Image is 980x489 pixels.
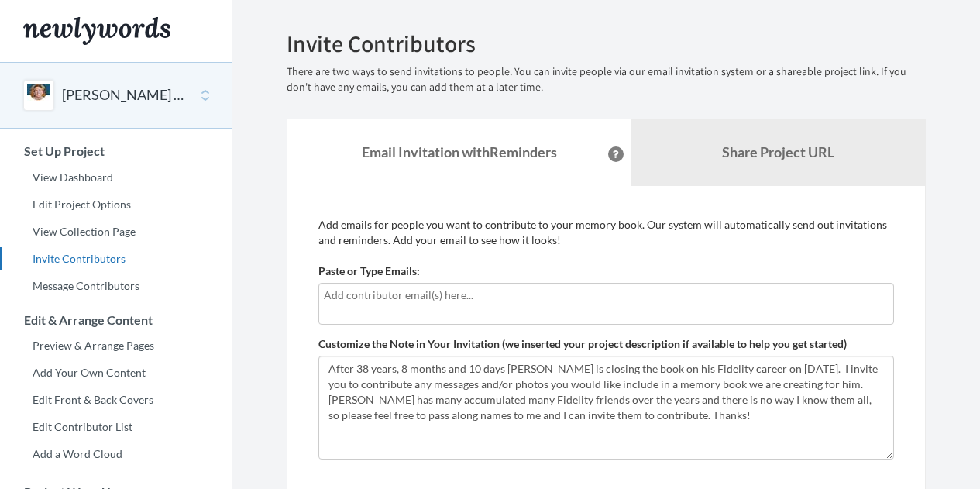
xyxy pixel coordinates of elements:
img: Newlywords logo [23,17,170,45]
button: [PERSON_NAME] Retirement [62,85,187,105]
b: Share Project URL [722,143,834,160]
h2: Invite Contributors [287,31,926,57]
p: There are two ways to send invitations to people. You can invite people via our email invitation ... [287,64,926,95]
h3: Edit & Arrange Content [1,313,232,327]
textarea: After 38 years, 8 months and 10 days [PERSON_NAME] is closing the book on his Fidelity career on ... [318,356,894,460]
label: Customize the Note in Your Invitation (we inserted your project description if available to help ... [318,336,847,352]
strong: Email Invitation with Reminders [362,143,557,160]
h3: Set Up Project [1,144,232,158]
label: Paste or Type Emails: [318,263,420,279]
p: Add emails for people you want to contribute to your memory book. Our system will automatically s... [318,217,894,248]
input: Add contributor email(s) here... [324,287,889,304]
